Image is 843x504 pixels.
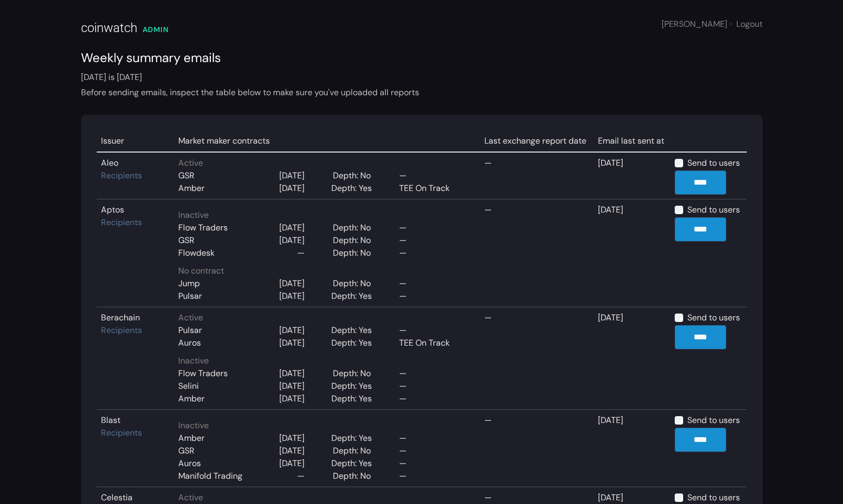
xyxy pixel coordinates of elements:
td: — [480,199,594,307]
div: Jump [178,277,200,290]
a: Berachain [101,312,140,323]
div: Amber [178,182,205,195]
div: Depth: Yes [331,457,377,470]
div: Depth: Yes [331,392,377,405]
div: — [399,169,468,182]
div: Depth: Yes [331,182,377,195]
a: Blast [101,415,120,426]
div: — [399,277,468,290]
div: — [399,445,468,457]
div: [DATE] [279,392,304,405]
td: — [480,152,594,199]
td: Market maker contracts [174,130,480,152]
div: [DATE] is [DATE] [81,71,763,99]
div: Inactive [178,209,476,221]
a: Recipients [101,217,142,228]
label: Send to users [687,157,740,169]
a: Recipients [101,427,142,438]
div: Before sending emails, inspect the table below to make sure you've uploaded all reports [81,86,763,99]
div: Inactive [178,355,476,367]
div: [DATE] [279,380,304,392]
div: Depth: No [333,445,376,457]
div: Flowdesk [178,247,215,259]
div: Auros [178,457,201,470]
div: [DATE] [279,337,304,349]
span: · [730,18,732,29]
a: Aptos [101,204,124,215]
div: Depth: Yes [331,432,377,445]
div: Selini [178,380,199,392]
a: Recipients [101,325,142,336]
div: GSR [178,169,195,182]
div: — [399,432,468,445]
div: Depth: No [333,247,376,259]
div: [DATE] [279,432,304,445]
div: Depth: No [333,234,376,247]
div: Depth: Yes [331,290,377,303]
div: Active [178,491,476,504]
div: Depth: No [333,221,376,234]
div: Auros [178,337,201,349]
div: GSR [178,234,195,247]
div: — [399,234,468,247]
td: Issuer [97,130,174,152]
div: — [399,324,468,337]
td: — [480,307,594,410]
a: Aleo [101,157,118,168]
div: Active [178,157,476,169]
div: Depth: No [333,367,376,380]
div: Depth: No [333,277,376,290]
a: Logout [736,18,763,29]
div: ADMIN [143,24,169,35]
div: TEE On Track [399,182,468,195]
label: Send to users [687,311,740,324]
div: [DATE] [279,182,304,195]
div: [DATE] [279,290,304,303]
div: Manifold Trading [178,470,242,482]
div: Pulsar [178,290,202,303]
td: [DATE] [594,410,671,487]
div: — [297,247,304,259]
div: GSR [178,445,195,457]
div: Pulsar [178,324,202,337]
a: Recipients [101,170,142,181]
div: TEE On Track [399,337,468,349]
div: — [399,247,468,259]
div: Depth: No [333,169,376,182]
div: — [399,290,468,303]
div: [PERSON_NAME] [662,18,763,31]
div: — [399,367,468,380]
label: Send to users [687,491,740,504]
a: Celestia [101,492,133,503]
div: [DATE] [279,169,304,182]
div: — [297,470,304,482]
div: — [399,380,468,392]
div: [DATE] [279,457,304,470]
div: — [399,392,468,405]
div: [DATE] [279,277,304,290]
div: [DATE] [279,324,304,337]
div: [DATE] [279,367,304,380]
div: Inactive [178,419,476,432]
div: Depth: Yes [331,337,377,349]
div: [DATE] [279,221,304,234]
div: No contract [178,265,476,277]
td: [DATE] [594,199,671,307]
div: Weekly summary emails [81,48,763,67]
div: Amber [178,432,205,445]
td: Email last sent at [594,130,671,152]
div: Depth: No [333,470,376,482]
td: Last exchange report date [480,130,594,152]
td: [DATE] [594,152,671,199]
div: Depth: Yes [331,380,377,392]
div: [DATE] [279,234,304,247]
label: Send to users [687,204,740,216]
div: coinwatch [81,18,137,37]
div: — [399,470,468,482]
div: Amber [178,392,205,405]
td: — [480,410,594,487]
div: Active [178,311,476,324]
td: [DATE] [594,307,671,410]
div: Flow Traders [178,221,228,234]
div: — [399,221,468,234]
